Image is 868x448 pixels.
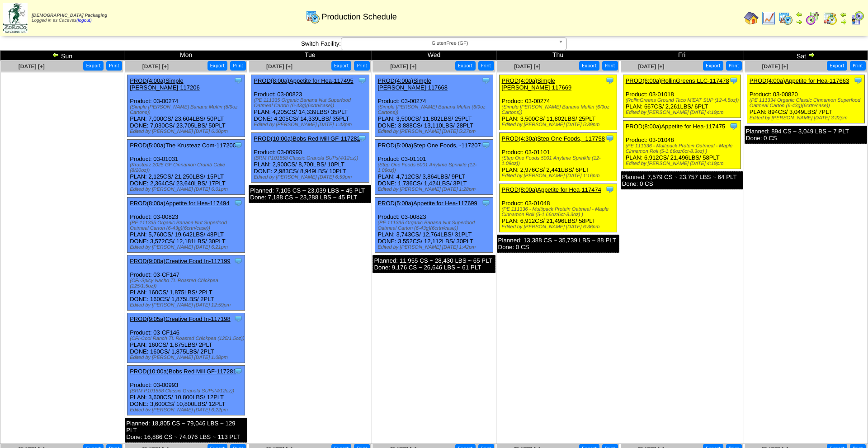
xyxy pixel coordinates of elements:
[744,51,868,61] td: Sat
[375,75,493,137] div: Product: 03-00274 PLAN: 3,500CS / 11,802LBS / 25PLT DONE: 3,888CS / 13,110LBS / 28PLT
[32,13,107,23] span: Logged in as Caceves
[373,255,495,273] div: Planned: 11,955 CS ~ 28,430 LBS ~ 65 PLT Done: 9,176 CS ~ 26,646 LBS ~ 61 PLT
[496,51,620,61] td: Thu
[729,76,738,85] img: Tooltip
[626,143,741,154] div: (PE 111336 - Multipack Protein Oatmeal - Maple Cinnamon Roll (5-1.66oz/6ct-8.3oz) )
[234,314,243,323] img: Tooltip
[130,355,245,360] div: Edited by [PERSON_NAME] [DATE] 1:08pm
[375,140,493,195] div: Product: 03-01101 PLAN: 4,712CS / 3,864LBS / 9PLT DONE: 1,736CS / 1,424LBS / 3PLT
[729,122,738,131] img: Tooltip
[124,51,248,61] td: Mon
[254,122,368,127] div: Edited by [PERSON_NAME] [DATE] 1:43pm
[602,61,618,71] button: Print
[130,278,245,289] div: (CFI-Spicy Nacho TL Roasted Chickpea (125/1.5oz))
[377,129,492,134] div: Edited by [PERSON_NAME] [DATE] 5:27pm
[626,161,741,166] div: Edited by [PERSON_NAME] [DATE] 4:19pm
[750,115,864,121] div: Edited by [PERSON_NAME] [DATE] 3:22pm
[747,75,864,123] div: Product: 03-00820 PLAN: 894CS / 3,049LBS / 7PLT
[605,76,614,85] img: Tooltip
[502,224,617,230] div: Edited by [PERSON_NAME] [DATE] 6:36pm
[514,63,540,70] a: [DATE] [+]
[762,63,788,70] a: [DATE] [+]
[481,141,491,150] img: Tooltip
[251,75,369,130] div: Product: 03-00823 PLAN: 4,205CS / 14,339LBS / 35PLT DONE: 4,205CS / 14,339LBS / 35PLT
[125,418,247,443] div: Planned: 18,805 CS ~ 79,046 LBS ~ 129 PLT Done: 16,886 CS ~ 74,076 LBS ~ 113 PLT
[481,198,491,207] img: Tooltip
[778,11,793,25] img: calendarprod.gif
[130,104,245,115] div: (Simple [PERSON_NAME] Banana Muffin (6/9oz Cartons))
[130,129,245,134] div: Edited by [PERSON_NAME] [DATE] 6:00pm
[796,18,803,25] img: arrowright.gif
[375,198,493,253] div: Product: 03-00823 PLAN: 3,743CS / 12,764LBS / 31PLT DONE: 3,552CS / 12,112LBS / 30PLT
[130,368,236,375] a: PROD(10:00a)Bobs Red Mill GF-117281
[127,255,245,311] div: Product: 03-CF147 PLAN: 160CS / 1,875LBS / 2PLT DONE: 160CS / 1,875LBS / 2PLT
[620,51,744,61] td: Fri
[623,75,741,118] div: Product: 03-01018 PLAN: 667CS / 2,261LBS / 6PLT
[502,104,617,115] div: (Simple [PERSON_NAME] Banana Muffin (6/9oz Cartons))
[377,245,492,250] div: Edited by [PERSON_NAME] [DATE] 1:42pm
[322,12,397,22] span: Production Schedule
[744,11,759,25] img: home.gif
[850,11,864,25] img: calendarcustomer.gif
[377,200,477,207] a: PROD(5:00a)Appetite for Hea-117699
[808,51,815,58] img: arrowright.gif
[130,407,245,413] div: Edited by [PERSON_NAME] [DATE] 6:22pm
[127,313,245,363] div: Product: 03-CF146 PLAN: 160CS / 1,875LBS / 2PLT DONE: 160CS / 1,875LBS / 2PLT
[127,366,245,415] div: Product: 03-00993 PLAN: 3,600CS / 10,800LBS / 12PLT DONE: 3,600CS / 10,800LBS / 12PLT
[354,61,370,71] button: Print
[130,162,245,173] div: (Krusteaz 2025 GF Cinnamon Crumb Cake (8/20oz))
[703,61,723,71] button: Export
[621,171,743,189] div: Planned: 7,579 CS ~ 23,757 LBS ~ 64 PLT Done: 0 CS
[230,61,246,71] button: Print
[626,110,741,115] div: Edited by [PERSON_NAME] [DATE] 4:19pm
[19,63,45,70] span: [DATE] [+]
[234,256,243,265] img: Tooltip
[127,75,245,137] div: Product: 03-00274 PLAN: 7,000CS / 23,604LBS / 50PLT DONE: 7,030CS / 23,705LBS / 50PLT
[0,51,124,61] td: Sun
[76,18,92,23] a: (logout)
[83,61,104,71] button: Export
[32,13,107,18] span: [DEMOGRAPHIC_DATA] Packaging
[208,61,228,71] button: Export
[130,200,229,207] a: PROD(8:00a)Appetite for Hea-117494
[130,142,236,149] a: PROD(5:00a)The Krusteaz Com-117200
[358,134,367,143] img: Tooltip
[266,63,292,70] span: [DATE] [+]
[377,220,492,231] div: (PE 111335 Organic Banana Nut Superfood Oatmeal Carton (6-43g)(6crtn/case))
[827,61,847,71] button: Export
[626,77,729,84] a: PROD(6:00a)RollinGreens LLC-117478
[497,235,619,253] div: Planned: 13,388 CS ~ 35,739 LBS ~ 88 PLT Done: 0 CS
[130,245,245,250] div: Edited by [PERSON_NAME] [DATE] 6:21pm
[127,140,245,195] div: Product: 03-01031 PLAN: 2,125CS / 21,250LBS / 15PLT DONE: 2,364CS / 23,640LBS / 17PLT
[306,9,320,24] img: calendarprod.gif
[142,63,169,70] span: [DATE] [+]
[745,126,867,144] div: Planned: 894 CS ~ 3,049 LBS ~ 7 PLT Done: 0 CS
[854,76,863,85] img: Tooltip
[626,123,725,130] a: PROD(8:00a)Appetite for Hea-117475
[130,316,231,322] a: PROD(9:05a)Creative Food In-117198
[499,75,617,130] div: Product: 03-00274 PLAN: 3,500CS / 11,802LBS / 25PLT
[234,198,243,207] img: Tooltip
[626,98,741,103] div: (RollinGreens Ground Taco M'EAT SUP (12-4.5oz))
[623,121,741,169] div: Product: 03-01048 PLAN: 6,912CS / 21,496LBS / 58PLT
[638,63,664,70] a: [DATE] [+]
[502,186,601,193] a: PROD(8:00a)Appetite for Hea-117474
[130,336,245,341] div: (CFI-Cool Ranch TL Roasted Chickpea (125/1.5oz))
[750,77,849,84] a: PROD(4:00a)Appetite for Hea-117663
[254,77,353,84] a: PROD(8:00a)Appetite for Hea-117495
[605,185,614,194] img: Tooltip
[331,61,352,71] button: Export
[52,51,59,58] img: arrowleft.gif
[499,133,617,181] div: Product: 03-01101 PLAN: 2,976CS / 2,441LBS / 6PLT
[579,61,599,71] button: Export
[390,63,416,70] a: [DATE] [+]
[377,142,481,149] a: PROD(5:00a)Step One Foods, -117207
[796,11,803,18] img: arrowleft.gif
[234,76,243,85] img: Tooltip
[455,61,476,71] button: Export
[254,174,368,180] div: Edited by [PERSON_NAME] [DATE] 6:59pm
[377,77,448,91] a: PROD(4:00a)Simple [PERSON_NAME]-117668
